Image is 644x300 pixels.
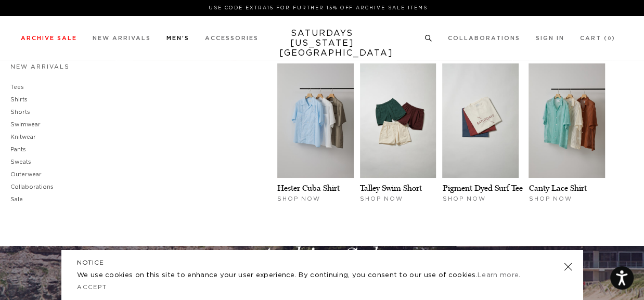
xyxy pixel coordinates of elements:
[10,184,54,190] a: Collaborations
[77,284,107,290] a: Accept
[442,183,522,193] a: Pigment Dyed Surf Tee
[166,35,189,41] a: Men's
[580,35,615,41] a: Cart (0)
[93,35,151,41] a: New Arrivals
[205,35,259,41] a: Accessories
[77,258,567,267] h5: NOTICE
[608,36,612,41] small: 0
[10,197,23,202] a: Sale
[10,84,24,90] a: Tees
[10,159,31,165] a: Sweats
[10,122,41,127] a: Swimwear
[478,272,519,279] a: Learn more
[448,35,520,41] a: Collaborations
[277,183,340,193] a: Hester Cuba Shirt
[10,147,26,152] a: Pants
[10,97,28,102] a: Shirts
[10,64,70,70] a: New Arrivals
[10,172,42,177] a: Outerwear
[360,183,422,193] a: Talley Swim Short
[25,4,611,12] p: Use Code EXTRA15 for Further 15% Off Archive Sale Items
[77,270,530,281] p: We use cookies on this site to enhance your user experience. By continuing, you consent to our us...
[529,183,586,193] a: Canty Lace Shirt
[536,35,564,41] a: Sign In
[21,35,77,41] a: Archive Sale
[10,134,36,140] a: Knitwear
[10,109,30,115] a: Shorts
[279,29,365,58] a: SATURDAYS[US_STATE][GEOGRAPHIC_DATA]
